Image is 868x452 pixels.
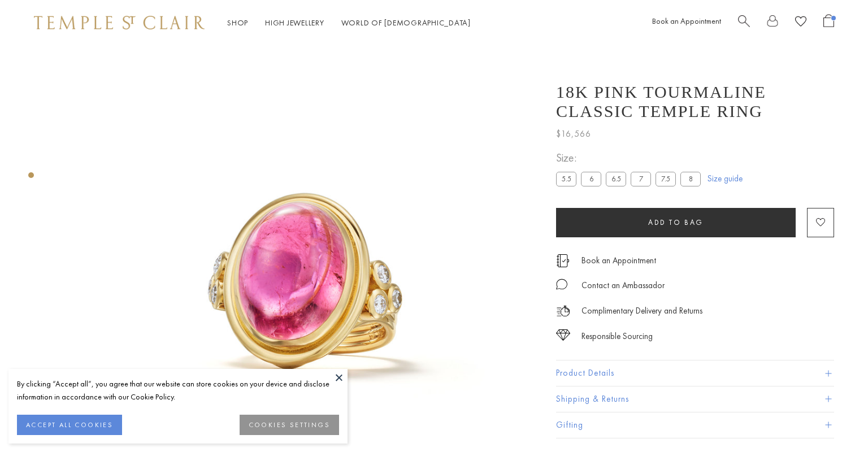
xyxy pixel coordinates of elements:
label: 7 [631,172,651,186]
div: Product gallery navigation [28,169,34,187]
div: Responsible Sourcing [581,329,653,344]
a: ShopShop [227,18,248,28]
label: 5.5 [556,172,576,186]
button: COOKIES SETTINGS [240,415,339,435]
button: ACCEPT ALL COOKIES [17,415,122,435]
span: Add to bag [648,218,704,227]
span: Size: [556,149,705,167]
img: icon_delivery.svg [556,304,570,318]
img: icon_appointment.svg [556,254,570,267]
label: 6 [581,172,601,186]
button: Gifting [556,412,834,438]
nav: Main navigation [227,16,471,30]
label: 6.5 [606,172,626,186]
a: Book an Appointment [652,16,721,26]
button: Product Details [556,360,834,386]
button: Shipping & Returns [556,386,834,412]
a: World of [DEMOGRAPHIC_DATA]World of [DEMOGRAPHIC_DATA] [341,18,471,28]
a: View Wishlist [795,14,806,32]
a: Size guide [708,173,743,184]
img: icon_sourcing.svg [556,329,570,341]
a: Open Shopping Bag [823,14,834,32]
label: 7.5 [656,172,676,186]
p: Complimentary Delivery and Returns [581,304,702,318]
a: Search [738,14,750,32]
img: MessageIcon-01_2.svg [556,279,567,290]
span: $16,566 [556,127,591,141]
div: Contact an Ambassador [581,279,665,293]
div: By clicking “Accept all”, you agree that our website can store cookies on your device and disclos... [17,377,339,403]
h1: 18K Pink Tourmaline Classic Temple Ring [556,82,834,121]
a: Book an Appointment [581,254,656,267]
label: 8 [680,172,701,186]
button: Add to bag [556,208,796,237]
a: High JewelleryHigh Jewellery [265,18,324,28]
img: Temple St. Clair [34,16,205,29]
